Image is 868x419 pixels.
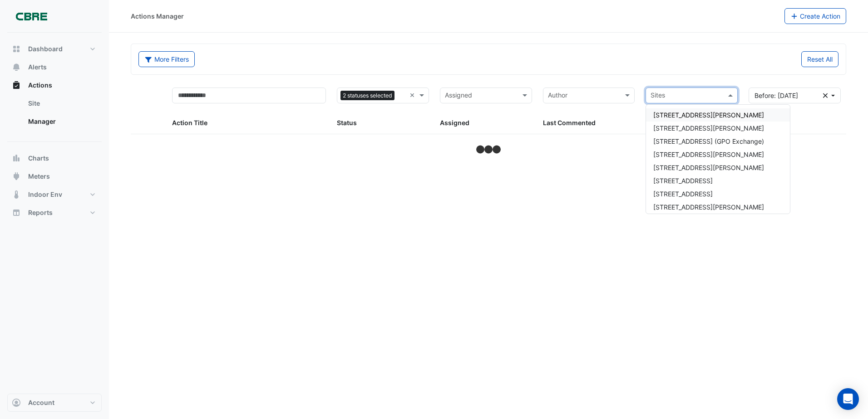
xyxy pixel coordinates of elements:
[172,119,207,127] span: Action Title
[653,111,764,119] span: [STREET_ADDRESS][PERSON_NAME]
[21,94,102,112] a: Site
[28,154,49,163] span: Charts
[12,190,21,199] app-icon: Indoor Env
[28,63,47,72] span: Alerts
[11,7,52,25] img: Company Logo
[837,388,859,410] div: Open Intercom Messenger
[12,154,21,163] app-icon: Charts
[7,76,102,94] button: Actions
[131,11,184,21] div: Actions Manager
[653,164,764,171] span: [STREET_ADDRESS][PERSON_NAME]
[7,167,102,185] button: Meters
[755,92,798,99] span: Before: 20 Jul 25
[7,149,102,167] button: Charts
[12,208,21,217] app-icon: Reports
[543,119,596,127] span: Last Commented
[409,90,417,101] span: Clear
[801,51,838,67] button: Reset All
[7,94,102,134] div: Actions
[7,40,102,58] button: Dashboard
[337,119,357,127] span: Status
[7,204,102,222] button: Reports
[823,91,828,100] fa-icon: Clear
[340,91,395,101] span: 2 statuses selected
[7,58,102,76] button: Alerts
[138,51,195,67] button: More Filters
[7,394,102,412] button: Account
[646,105,790,214] div: Options List
[28,398,54,407] span: Account
[784,8,847,24] button: Create Action
[653,151,764,158] span: [STREET_ADDRESS][PERSON_NAME]
[12,172,21,181] app-icon: Meters
[653,190,713,198] span: [STREET_ADDRESS]
[653,203,764,211] span: [STREET_ADDRESS][PERSON_NAME]
[653,137,764,145] span: [STREET_ADDRESS] (GPO Exchange)
[12,81,21,90] app-icon: Actions
[28,190,62,199] span: Indoor Env
[28,81,52,90] span: Actions
[28,208,53,217] span: Reports
[21,112,102,131] a: Manager
[653,124,764,132] span: [STREET_ADDRESS][PERSON_NAME]
[7,185,102,204] button: Indoor Env
[440,119,469,127] span: Assigned
[749,88,841,103] button: Before: [DATE]
[28,172,50,181] span: Meters
[28,44,63,54] span: Dashboard
[653,177,713,185] span: [STREET_ADDRESS]
[12,63,21,72] app-icon: Alerts
[12,44,21,54] app-icon: Dashboard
